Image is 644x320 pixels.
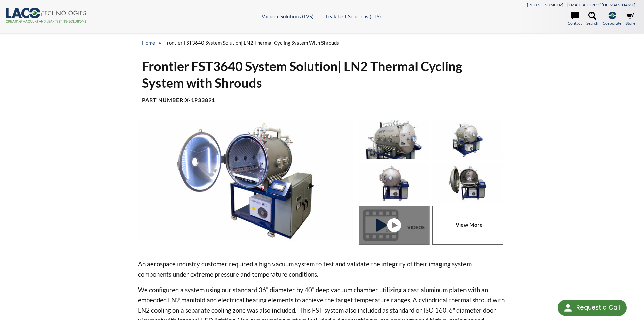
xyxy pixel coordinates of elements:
img: Thermal Cycling System (TVAC) - Isometric View [432,120,503,159]
div: Request a Call [576,300,620,315]
a: Store [626,12,635,26]
a: Leak Test Solutions (LTS) [326,13,381,19]
div: Request a Call [558,300,627,316]
h4: Part Number: [142,97,502,104]
a: Vacuum Solutions (LVS) [262,13,314,19]
span: Corporate [603,20,621,26]
b: X-1P33891 [185,97,215,103]
img: round button [563,302,573,313]
p: An aerospace industry customer required a high vacuum system to test and validate the integrity o... [138,259,506,279]
img: Thermal Cycling System (TVAC), front view, door open [432,163,503,202]
a: Search [586,12,598,26]
a: Contact [568,12,582,26]
a: Thermal Cycling System (TVAC) - Front View [359,206,432,245]
span: Frontier FST3640 System Solution| LN2 Thermal Cycling System with Shrouds [164,40,339,46]
a: home [142,40,155,46]
img: Thermal Cycling System (TVAC) - Front View [359,163,429,202]
a: [EMAIL_ADDRESS][DOMAIN_NAME] [567,2,635,7]
div: » [142,33,502,52]
img: Thermal Cycling System (TVAC), angled view, door open [138,120,354,241]
img: Thermal Cycling System (TVAC), port view [359,120,429,159]
a: [PHONE_NUMBER] [527,2,563,7]
h1: Frontier FST3640 System Solution| LN2 Thermal Cycling System with Shrouds [142,58,502,91]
